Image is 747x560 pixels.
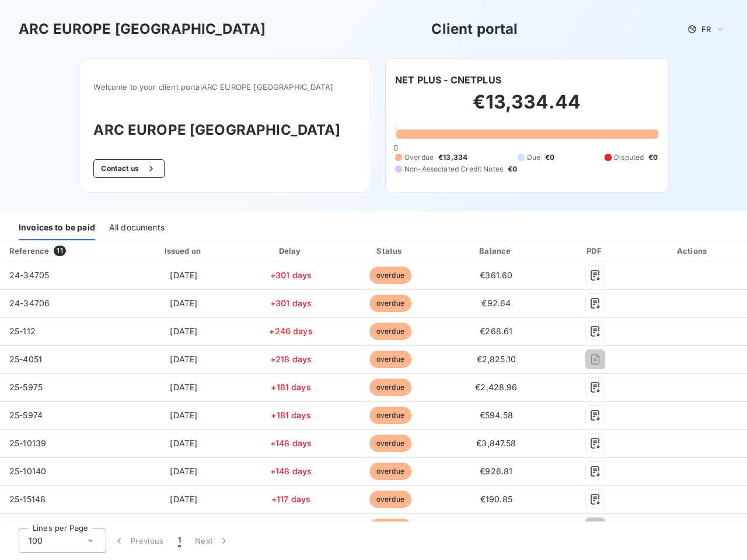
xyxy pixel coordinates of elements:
[545,152,554,163] span: €0
[170,410,197,420] span: [DATE]
[9,494,46,504] span: 25-15148
[444,245,549,257] div: Balance
[54,246,65,256] span: 11
[170,326,197,336] span: [DATE]
[128,245,240,257] div: Issued on
[554,245,637,257] div: PDF
[701,24,711,34] span: FR
[9,246,49,256] div: Reference
[476,438,516,448] span: €3,847.58
[393,143,398,152] span: 0
[19,216,95,240] div: Invoices to be paid
[171,528,188,553] button: 1
[109,216,165,240] div: All documents
[9,326,36,336] span: 25-112
[271,382,310,392] span: +181 days
[477,354,516,364] span: €2,825.10
[369,351,411,368] span: overdue
[270,270,312,280] span: +301 days
[29,535,43,547] span: 100
[245,245,337,257] div: Delay
[480,270,512,280] span: €361.60
[188,528,237,553] button: Next
[480,410,513,420] span: €594.58
[480,326,512,336] span: €268.61
[9,298,50,308] span: 24-34706
[271,410,310,420] span: +181 days
[369,379,411,396] span: overdue
[178,535,181,547] span: 1
[481,298,511,308] span: €92.64
[19,19,266,40] h3: ARC EUROPE [GEOGRAPHIC_DATA]
[369,435,411,452] span: overdue
[475,382,517,392] span: €2,428.96
[369,295,411,312] span: overdue
[270,354,312,364] span: +218 days
[106,528,171,553] button: Previous
[369,491,411,508] span: overdue
[438,152,467,163] span: €13,334
[369,323,411,340] span: overdue
[395,73,501,87] h6: NET PLUS - CNETPLUS
[404,152,434,163] span: Overdue
[648,152,658,163] span: €0
[369,463,411,480] span: overdue
[480,466,512,476] span: €926.81
[527,152,540,163] span: Due
[614,152,644,163] span: Disputed
[170,354,197,364] span: [DATE]
[270,466,312,476] span: +148 days
[170,438,197,448] span: [DATE]
[342,245,439,257] div: Status
[93,120,357,141] h3: ARC EUROPE [GEOGRAPHIC_DATA]
[395,90,658,125] h2: €13,334.44
[480,494,512,504] span: €190.85
[270,298,312,308] span: +301 days
[431,19,518,40] h3: Client portal
[170,466,197,476] span: [DATE]
[641,245,745,257] div: Actions
[9,438,46,448] span: 25-10139
[170,298,197,308] span: [DATE]
[9,410,43,420] span: 25-5974
[93,159,164,178] button: Contact us
[508,164,517,174] span: €0
[9,382,43,392] span: 25-5975
[271,494,310,504] span: +117 days
[170,270,197,280] span: [DATE]
[369,407,411,424] span: overdue
[170,494,197,504] span: [DATE]
[170,382,197,392] span: [DATE]
[369,267,411,284] span: overdue
[9,354,42,364] span: 25-4051
[9,466,46,476] span: 25-10140
[369,519,411,536] span: overdue
[9,270,49,280] span: 24-34705
[93,82,357,92] span: Welcome to your client portal ARC EUROPE [GEOGRAPHIC_DATA]
[270,438,312,448] span: +148 days
[404,164,503,174] span: Non-Associated Credit Notes
[269,326,312,336] span: +246 days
